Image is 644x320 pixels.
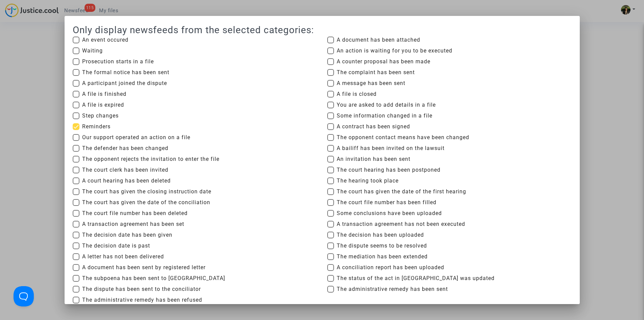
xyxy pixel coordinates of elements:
[337,144,445,152] span: A bailiff has been invited on the lawsuit
[82,90,126,98] span: A file is finished
[82,209,188,217] span: The court file number has been deleted
[337,220,465,228] span: A transaction agreement has not been executed
[337,231,424,239] span: The decision has been uploaded
[82,58,154,66] span: Prosecution starts in a file
[82,274,225,282] span: The subpoena has been sent to [GEOGRAPHIC_DATA]
[337,253,428,261] span: The mediation has been extended
[337,209,442,217] span: Some conclusions have been uploaded
[337,242,427,250] span: The dispute seems to be resolved
[337,90,377,98] span: A file is closed
[82,253,164,261] span: A letter has not been delivered
[14,286,34,306] iframe: Help Scout Beacon - Open
[337,123,410,131] span: A contract has been signed
[73,24,572,36] h2: Only display newsfeeds from the selected categories:
[82,263,206,272] span: A document has been sent by registered letter
[337,285,448,293] span: The administrative remedy has been sent
[337,101,436,109] span: You are asked to add details in a file
[337,47,452,55] span: An action is waiting for you to be executed
[82,285,201,293] span: The dispute has been sent to the conciliator
[82,47,103,55] span: Waiting
[82,177,171,185] span: A court hearing has been deleted
[82,144,168,152] span: The defender has been changed
[337,155,410,163] span: An invitation has been sent
[337,177,399,185] span: The hearing took place
[82,123,111,131] span: Reminders
[337,79,405,87] span: A message has been sent
[82,133,190,142] span: Our support operated an action on a file
[82,36,128,44] span: An event occured
[337,188,466,196] span: The court has given the date of the first hearing
[337,36,420,44] span: A document has been attached
[82,242,150,250] span: The decision date is past
[82,296,202,304] span: The administrative remedy has been refused
[337,68,415,77] span: The complaint has been sent
[82,68,169,77] span: The formal notice has been sent
[82,155,219,163] span: The opponent rejects the invitation to enter the file
[337,112,432,120] span: Some information changed in a file
[337,133,469,142] span: The opponent contact means have been changed
[337,263,444,272] span: A conciliation report has been uploaded
[337,58,430,66] span: A counter proposal has been made
[82,231,172,239] span: The decision date has been given
[82,166,168,174] span: The court clerk has been invited
[82,220,184,228] span: A transaction agreement has been set
[337,274,495,282] span: The status of the act in [GEOGRAPHIC_DATA] was updated
[82,188,211,196] span: The court has given the closing instruction date
[82,112,119,120] span: Step changes
[82,79,167,87] span: A participant joined the dispute
[82,101,124,109] span: A file is expired
[337,198,436,207] span: The court file number has been filled
[82,198,210,207] span: The court has given the date of the conciliation
[337,166,440,174] span: The court hearing has been postponed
